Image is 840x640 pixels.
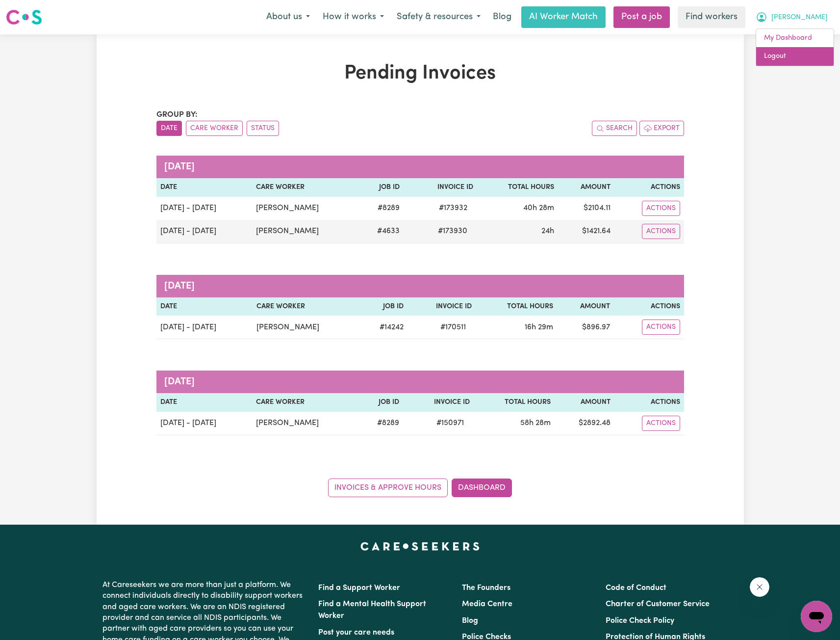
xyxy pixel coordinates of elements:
button: Actions [642,201,680,216]
a: Find a Support Worker [318,584,400,592]
a: Blog [487,6,517,28]
th: Job ID [359,297,407,316]
th: Invoice ID [407,297,476,316]
a: Blog [462,617,478,625]
button: sort invoices by paid status [247,121,279,136]
a: Post your care needs [318,629,394,637]
button: Actions [642,224,680,239]
img: Careseekers logo [6,8,42,26]
td: # 8289 [358,197,404,220]
span: # 173932 [433,202,473,214]
caption: [DATE] [156,371,684,393]
span: [PERSON_NAME] [771,12,828,23]
td: [DATE] - [DATE] [156,197,252,220]
span: Need any help? [6,7,59,15]
td: $ 2892.48 [555,412,614,435]
a: Code of Conduct [606,584,666,592]
a: My Dashboard [756,29,834,48]
span: 40 hours 28 minutes [523,204,554,212]
a: Find a Mental Health Support Worker [318,600,426,620]
th: Care Worker [252,393,358,412]
td: # 14242 [359,316,407,339]
th: Amount [557,297,614,316]
caption: [DATE] [156,275,684,297]
a: Media Centre [462,600,512,608]
a: The Founders [462,584,510,592]
th: Care Worker [253,297,359,316]
span: # 170511 [434,321,472,333]
button: My Account [749,7,834,27]
iframe: Button to launch messaging window [801,601,832,632]
h1: Pending Invoices [156,62,684,85]
a: Careseekers logo [6,6,42,28]
button: sort invoices by care worker [186,121,243,136]
td: $ 896.97 [557,316,614,339]
td: # 4633 [358,220,404,243]
td: [DATE] - [DATE] [156,220,252,243]
span: 58 hours 28 minutes [520,419,551,427]
th: Actions [614,393,684,412]
a: Find workers [678,6,745,28]
button: Actions [642,320,680,335]
div: My Account [756,28,834,66]
td: $ 2104.11 [558,197,615,220]
a: Dashboard [452,479,512,497]
span: # 150971 [431,417,470,429]
iframe: Close message [750,577,769,597]
a: Police Check Policy [606,617,674,625]
span: 16 hours 29 minutes [525,323,553,331]
button: About us [260,7,316,27]
td: $ 1421.64 [558,220,615,243]
button: Safety & resources [390,7,487,27]
th: Total Hours [476,297,557,316]
th: Amount [555,393,614,412]
th: Care Worker [252,178,358,197]
button: sort invoices by date [156,121,182,136]
button: How it works [316,7,390,27]
span: 24 hours [541,227,554,235]
td: [PERSON_NAME] [253,316,359,339]
th: Date [156,297,253,316]
th: Job ID [358,178,404,197]
span: # 173930 [432,225,473,237]
th: Amount [558,178,615,197]
th: Actions [614,178,684,197]
td: [DATE] - [DATE] [156,316,253,339]
button: Search [592,121,637,136]
th: Job ID [358,393,403,412]
th: Total Hours [477,178,558,197]
td: [PERSON_NAME] [252,220,358,243]
span: Group by: [156,111,198,119]
a: Charter of Customer Service [606,600,710,608]
th: Date [156,393,252,412]
td: [PERSON_NAME] [252,412,358,435]
td: [DATE] - [DATE] [156,412,252,435]
td: [PERSON_NAME] [252,197,358,220]
th: Date [156,178,252,197]
td: # 8289 [358,412,403,435]
th: Invoice ID [403,393,474,412]
a: Careseekers home page [360,542,480,550]
button: Export [639,121,684,136]
button: Actions [642,416,680,431]
a: Logout [756,47,834,66]
th: Invoice ID [404,178,477,197]
th: Actions [614,297,684,316]
a: Post a job [613,6,670,28]
a: AI Worker Match [521,6,606,28]
th: Total Hours [474,393,555,412]
a: Invoices & Approve Hours [328,479,448,497]
caption: [DATE] [156,156,684,178]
